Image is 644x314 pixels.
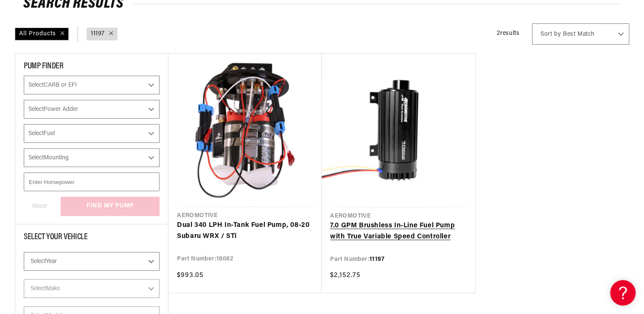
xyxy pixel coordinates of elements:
select: CARB or EFI [24,76,160,94]
span: Sort by [540,30,561,39]
a: 11197 [91,29,105,39]
select: Sort by [532,23,629,45]
select: Fuel [24,124,160,143]
select: Make [24,279,160,298]
span: PUMP FINDER [24,62,64,71]
select: Power Adder [24,100,160,119]
div: All Products [15,28,69,40]
span: 2 results [497,30,519,37]
select: Year [24,252,160,271]
select: Mounting [24,148,160,167]
div: Select Your Vehicle [24,233,160,243]
a: Dual 340 LPH In-Tank Fuel Pump, 08-20 Subaru WRX / STi [177,220,313,242]
input: Enter Horsepower [24,173,160,191]
a: 7.0 GPM Brushless In-Line Fuel Pump with True Variable Speed Controller [330,221,467,242]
